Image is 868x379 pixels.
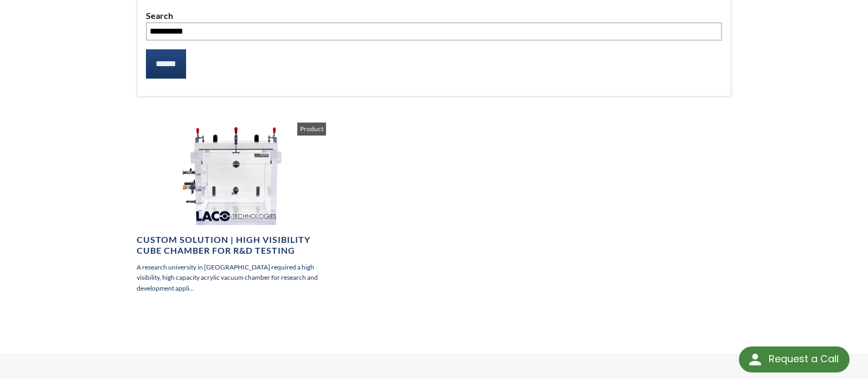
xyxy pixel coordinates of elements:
[137,234,326,257] h4: Custom Solution | High Visibility Cube Chamber for R&D Testing
[137,123,326,293] a: Custom Solution | High Visibility Cube Chamber for R&D Testing A research university in [GEOGRAPH...
[137,262,326,293] p: A research university in [GEOGRAPHIC_DATA] required a high visibility, high capacity acrylic vacu...
[769,346,839,371] div: Request a Call
[739,346,850,372] div: Request a Call
[746,351,764,368] img: round button
[146,9,722,23] label: Search
[297,123,326,136] span: Product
